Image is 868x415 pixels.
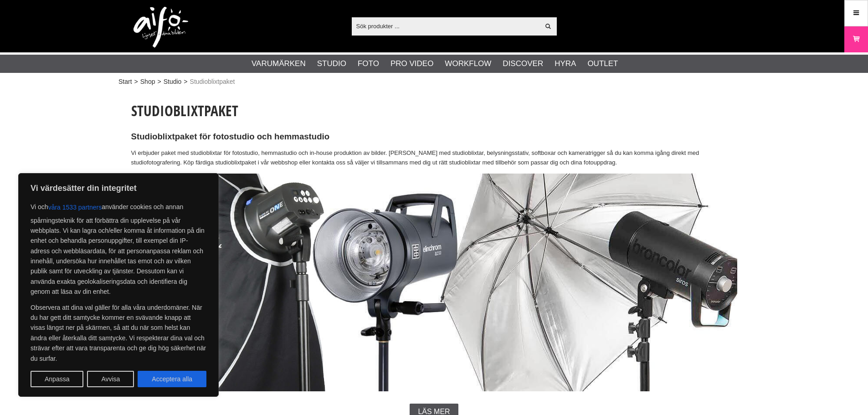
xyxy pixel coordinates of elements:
span: > [157,77,161,87]
span: > [134,77,138,87]
a: Studio [164,77,182,87]
a: Pro Video [390,58,433,70]
a: Discover [503,58,543,70]
img: logo.png [134,7,188,48]
a: Shop [140,77,155,87]
a: Workflow [445,58,491,70]
p: Vi erbjuder paket med studioblixtar för fotostudio, hemmastudio och in-house produktion av bilder... [131,149,737,168]
a: Start [118,77,132,87]
span: Studioblixtpaket [190,77,235,87]
a: Studio [317,58,346,70]
a: Varumärken [252,58,306,70]
button: Acceptera alla [138,371,206,387]
span: > [184,77,187,87]
button: Anpassa [31,371,83,387]
p: Vi och använder cookies och annan spårningsteknik för att förbättra din upplevelse på vår webbpla... [31,199,206,297]
a: Outlet [587,58,618,70]
h3: Studioblixtpaket för fotostudio och hemmastudio [131,131,737,143]
a: Foto [358,58,379,70]
p: Vi värdesätter din integritet [31,183,206,194]
a: Hyra [555,58,576,70]
button: våra 1533 partners [48,199,102,215]
input: Sök produkter ... [352,19,540,33]
h1: Studioblixtpaket [131,101,737,121]
div: Vi värdesätter din integritet [18,173,219,397]
img: Studioblixtpaket för fotostudio, hemmastudio, in-house produktion [131,174,737,391]
button: Avvisa [87,371,134,387]
p: Observera att dina val gäller för alla våra underdomäner. När du har gett ditt samtycke kommer en... [31,302,206,364]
